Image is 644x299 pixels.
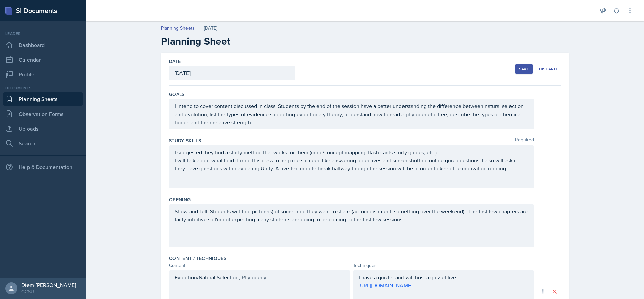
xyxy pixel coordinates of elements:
p: Evolution/Natural Selection, Phylogeny [175,273,344,281]
p: I have a quizlet and will host a quizlet live [359,273,528,281]
div: Diem-[PERSON_NAME] [21,282,76,288]
a: Dashboard [3,38,83,52]
a: Planning Sheets [161,25,195,32]
div: [DATE] [204,25,217,32]
div: Techniques [353,262,534,269]
div: GCSU [21,288,76,295]
div: Content [169,262,350,269]
label: Goals [169,91,185,98]
span: Required [515,137,534,144]
label: Opening [169,196,191,203]
p: I will talk about what I did during this class to help me succeed like answering objectives and s... [175,156,528,172]
div: Leader [3,31,83,37]
label: Study Skills [169,137,201,144]
div: Help & Documentation [3,160,83,174]
button: Discard [535,64,561,74]
div: Documents [3,85,83,91]
div: Discard [539,66,557,72]
a: Observation Forms [3,107,83,121]
p: Show and Tell: Students will find picture(s) of something they want to share (accomplishment, som... [175,207,528,223]
div: Save [519,66,529,72]
a: Uploads [3,122,83,135]
a: [URL][DOMAIN_NAME] [359,282,412,289]
p: I intend to cover content discussed in class. Students by the end of the session have a better un... [175,102,528,126]
a: Calendar [3,53,83,66]
label: Date [169,58,181,65]
a: Planning Sheets [3,92,83,106]
a: Search [3,137,83,150]
button: Save [515,64,533,74]
p: I suggested they find a study method that works for them (mind/concept mapping, flash cards study... [175,148,528,156]
label: Content / Techniques [169,255,226,262]
h2: Planning Sheet [161,35,569,47]
a: Profile [3,68,83,81]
